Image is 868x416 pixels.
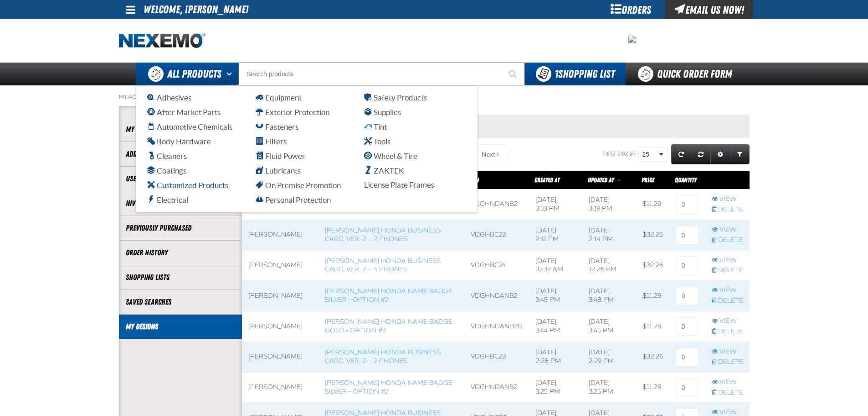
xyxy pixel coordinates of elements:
[636,342,669,372] td: $32.26
[147,152,187,160] span: Cleaners
[712,286,743,295] a: View row action
[525,63,626,85] button: You have 1 Shopping List. Open to view details
[126,149,235,159] a: Address Book
[636,372,669,403] td: $11.29
[529,220,582,250] td: [DATE] 2:11 PM
[242,372,319,403] td: [PERSON_NAME]
[712,297,743,305] a: Delete row action
[712,348,743,356] a: View row action
[126,247,235,258] a: Order History
[242,220,319,250] td: [PERSON_NAME]
[712,317,743,326] a: View row action
[256,195,331,204] span: Personal Protection
[256,108,329,116] span: Exterior Protection
[529,250,582,281] td: [DATE] 10:32 AM
[642,176,654,184] span: Price
[712,266,743,275] a: Delete row action
[364,122,387,131] span: Tint
[582,189,636,220] td: [DATE] 3:19 PM
[529,372,582,403] td: [DATE] 3:25 PM
[126,124,235,135] a: My Profile
[712,256,743,265] a: View row action
[242,281,319,311] td: [PERSON_NAME]
[364,108,401,116] span: Supplies
[555,68,558,80] strong: 1
[628,36,636,43] img: 30f62db305f4ced946dbffb2f45f5249.jpeg
[712,358,743,367] a: Delete row action
[712,389,743,397] a: Delete row action
[325,257,441,274] a: [PERSON_NAME] Honda Business Card, Ver. 2 – 4 Phones
[712,195,743,204] a: View row action
[710,144,730,164] a: Expand or Collapse Grid Settings
[602,150,637,158] span: Per page:
[223,63,238,85] button: Open All Products pages
[712,236,743,245] a: Delete row action
[147,93,191,102] span: Adhesives
[126,272,235,283] a: Shopping Lists
[364,166,404,175] span: ZAKTEK
[636,250,669,281] td: $32.26
[325,318,452,334] a: [PERSON_NAME] Honda Name Badge Gold - Option #2
[676,226,699,244] input: 0
[676,256,699,274] input: 0
[256,122,298,131] span: Fasteners
[675,176,697,184] span: Quantity
[705,171,750,190] th: Row actions
[256,181,341,190] span: On Premise Promotion
[464,220,529,250] td: VDGHBC22
[364,180,434,189] span: License Plate Frames
[582,281,636,311] td: [DATE] 3:48 PM
[676,348,699,366] input: 0
[534,176,560,184] a: Created At
[147,122,232,131] span: Automotive Chemicals
[256,93,302,102] span: Equipment
[582,220,636,250] td: [DATE] 2:14 PM
[147,137,211,146] span: Body Hardware
[691,144,711,164] a: Reset grid action
[671,144,691,164] a: Refresh grid action
[238,63,525,85] input: Search
[464,281,529,311] td: VDGHNDANB2
[464,311,529,342] td: VDGHNDANB2G
[636,220,669,250] td: $32.26
[325,348,441,365] a: [PERSON_NAME] Honda Business Card, Ver. 2 – 2 Phones
[126,223,235,233] a: Previously Purchased
[502,63,525,85] button: Start Searching
[712,226,743,234] a: View row action
[242,342,319,372] td: [PERSON_NAME]
[464,372,529,403] td: VDGHNDANB2
[464,342,529,372] td: VDGHBC22
[712,327,743,336] a: Delete row action
[126,174,235,184] a: Users
[119,33,205,49] img: Nexemo logo
[167,66,221,82] span: All Products
[325,379,452,395] a: [PERSON_NAME] Honda Name Badge Silver - Option #2
[364,137,390,146] span: Tools
[555,68,615,80] span: Shopping List
[529,281,582,311] td: [DATE] 3:45 PM
[126,198,235,209] a: Invoice History
[582,311,636,342] td: [DATE] 3:45 PM
[712,378,743,387] a: View row action
[676,287,699,305] input: 0
[126,297,235,307] a: Saved Searches
[119,93,750,100] nav: Breadcrumbs
[325,196,452,212] a: [PERSON_NAME] Honda Name Badge Silver - Option #2
[642,150,657,159] span: 25
[147,195,188,204] span: Electrical
[676,379,699,397] input: 0
[147,181,228,190] span: Customized Products
[256,137,287,146] span: Filters
[147,108,221,116] span: After Market Parts
[582,250,636,281] td: [DATE] 12:26 PM
[636,189,669,220] td: $11.29
[626,63,749,85] a: Quick Order Form
[119,93,156,100] a: My Account
[588,176,615,184] a: Updated At
[147,166,186,175] span: Coatings
[529,189,582,220] td: [DATE] 3:18 PM
[712,205,743,214] a: Delete row action
[242,106,750,115] p: Designs only last 12 months
[529,311,582,342] td: [DATE] 3:44 PM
